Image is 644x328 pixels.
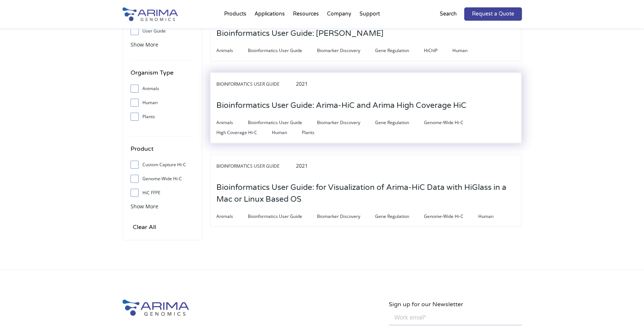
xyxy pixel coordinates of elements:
[131,222,158,232] input: Clear All
[464,7,522,21] a: Request a Quote
[389,300,522,309] p: Sign up for our Newsletter
[216,30,384,38] a: Bioinformatics User Guide: [PERSON_NAME]
[424,212,478,221] span: Genome-Wide Hi-C
[131,68,194,83] h4: Organism Type
[452,46,482,55] span: Human
[216,162,294,171] span: Bioinformatics User Guide
[317,118,375,127] span: Biomarker Discovery
[216,212,248,221] span: Animals
[122,300,189,316] img: Arima-Genomics-logo
[216,176,515,211] h3: Bioinformatics User Guide: for Visualization of Arima-HiC Data with HiGlass in a Mac or Linux Bas...
[131,41,158,48] span: Show More
[375,118,424,127] span: Gene Regulation
[375,46,424,55] span: Gene Regulation
[248,212,317,221] span: Bioinformatics User Guide
[302,128,329,137] span: Plants
[131,97,194,108] label: Human
[375,212,424,221] span: Gene Regulation
[131,203,158,210] span: Show More
[131,173,194,184] label: Genome-Wide Hi-C
[248,118,317,127] span: Bioinformatics User Guide
[216,22,384,45] h3: Bioinformatics User Guide: [PERSON_NAME]
[296,162,308,169] span: 2021
[272,128,302,137] span: Human
[317,212,375,221] span: Biomarker Discovery
[122,7,178,21] img: Arima-Genomics-logo
[216,128,272,137] span: High Coverage Hi-C
[248,46,317,55] span: Bioinformatics User Guide
[131,187,194,198] label: HiC FFPE
[216,94,466,117] h3: Bioinformatics User Guide: Arima-HiC and Arima High Coverage HiC
[216,80,294,89] span: Bioinformatics User Guide
[478,212,508,221] span: Human
[216,195,515,204] a: Bioinformatics User Guide: for Visualization of Arima-HiC Data with HiGlass in a Mac or Linux Bas...
[131,25,194,37] label: User Guide
[317,46,375,55] span: Biomarker Discovery
[131,159,194,170] label: Custom Capture Hi-C
[424,118,478,127] span: Genome-Wide Hi-C
[131,144,194,159] h4: Product
[424,46,452,55] span: HiChIP
[216,102,466,110] a: Bioinformatics User Guide: Arima-HiC and Arima High Coverage HiC
[440,9,457,19] p: Search
[131,83,194,94] label: Animals
[216,46,248,55] span: Animals
[131,111,194,122] label: Plants
[216,118,248,127] span: Animals
[296,80,308,87] span: 2021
